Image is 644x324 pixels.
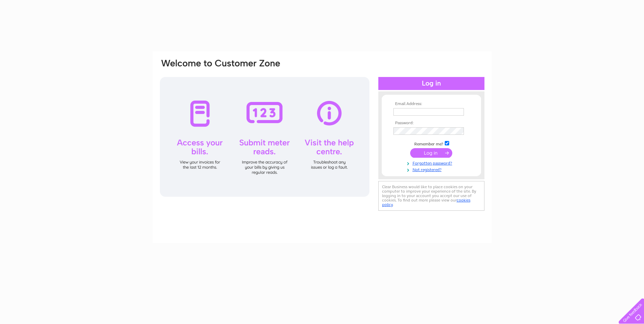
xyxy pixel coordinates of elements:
[392,121,471,126] th: Password:
[410,148,452,158] input: Submit
[393,159,471,166] a: Forgotten password?
[378,181,484,211] div: Clear Business would like to place cookies on your computer to improve your experience of the sit...
[393,166,471,172] a: Not registered?
[392,140,471,147] td: Remember me?
[382,198,470,207] a: cookies policy
[392,102,471,106] th: Email Address:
